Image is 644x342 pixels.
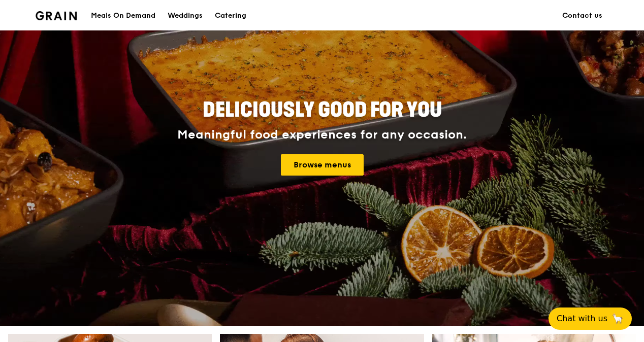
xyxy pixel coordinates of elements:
span: 🦙 [611,313,624,325]
span: Chat with us [557,313,607,325]
a: Browse menus [281,154,364,176]
div: Weddings [168,1,203,31]
div: Catering [215,1,246,31]
button: Chat with us🦙 [549,307,632,330]
a: Contact us [556,1,608,31]
span: Deliciously good for you [203,98,442,122]
a: Weddings [162,1,209,31]
img: Grain [36,11,77,20]
a: Catering [209,1,252,31]
div: Meals On Demand [91,1,155,31]
div: Meaningful food experiences for any occasion. [139,128,505,142]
